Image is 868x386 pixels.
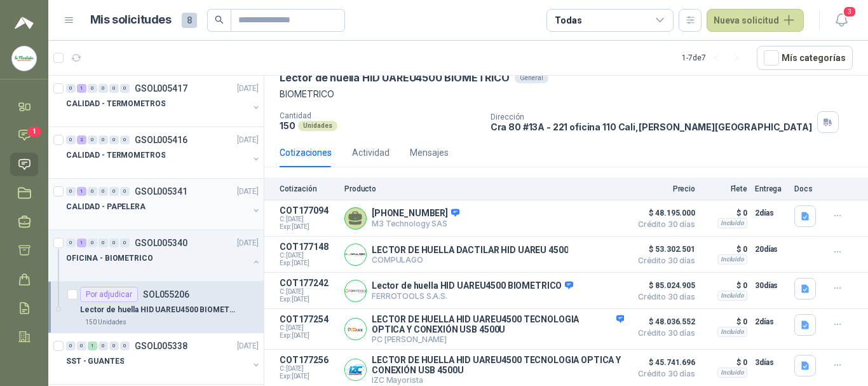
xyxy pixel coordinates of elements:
p: SST - GUANTES [66,355,124,368]
span: Crédito 30 días [632,257,695,265]
img: Company Logo [345,280,366,301]
a: 1 [10,123,38,147]
div: 0 [66,187,76,196]
div: 0 [120,135,130,144]
p: COT177242 [280,278,337,288]
div: Incluido [717,218,747,228]
p: CALIDAD - PAPELERA [66,201,146,213]
button: Nueva solicitud [707,9,804,32]
p: CALIDAD - TERMOMETROS [66,98,165,110]
h1: Mis solicitudes [90,11,172,29]
span: Crédito 30 días [632,370,695,378]
p: 150 [280,120,295,131]
div: 1 [77,238,86,247]
p: GSOL005417 [135,84,187,93]
div: General [515,73,548,83]
p: Dirección [491,113,812,121]
a: 0 0 1 0 0 0 GSOL005338[DATE] SST - GUANTES [66,338,261,379]
span: Exp: [DATE] [280,223,337,231]
a: 0 1 0 0 0 0 GSOL005417[DATE] CALIDAD - TERMOMETROS [66,81,261,121]
p: [PHONE_NUMBER] [372,208,459,219]
p: 2 días [755,314,787,329]
div: Unidades [298,121,337,131]
span: Crédito 30 días [632,329,695,337]
p: GSOL005340 [135,238,187,247]
p: COT177094 [280,205,337,216]
div: 0 [66,84,76,93]
div: 0 [109,238,119,247]
span: Exp: [DATE] [280,296,337,303]
a: 0 2 0 0 0 0 GSOL005416[DATE] CALIDAD - TERMOMETROS [66,132,261,173]
div: 2 [77,135,86,144]
div: 0 [98,238,108,247]
span: 8 [182,13,197,28]
p: Precio [632,184,695,193]
p: GSOL005338 [135,341,187,350]
p: Lector de huella HID UAREU4500 BIOMETRICO [280,71,510,85]
p: Flete [703,184,747,193]
span: search [215,15,224,24]
div: 0 [88,84,97,93]
p: BIOMETRICO [280,87,853,101]
p: Cotización [280,184,337,193]
a: Por adjudicarSOL055206Lector de huella HID UAREU4500 BIOMETRICO150 Unidades [48,282,264,333]
p: LECTOR DE HUELLA HID UAREU4500 TECNOLOGIA OPTICA Y CONEXIÓN USB 4500U [372,314,624,334]
span: C: [DATE] [280,324,337,332]
div: Mensajes [410,146,449,160]
p: Producto [344,184,624,193]
p: GSOL005341 [135,187,187,196]
img: Logo peakr [15,15,34,31]
img: Company Logo [345,359,366,380]
div: 0 [98,187,108,196]
div: 0 [120,187,130,196]
div: 0 [109,187,119,196]
p: COT177148 [280,242,337,252]
span: Exp: [DATE] [280,332,337,340]
p: $ 0 [703,205,747,221]
span: C: [DATE] [280,365,337,373]
p: $ 0 [703,314,747,329]
span: $ 85.024.905 [632,278,695,293]
div: 0 [66,238,76,247]
p: LECTOR DE HUELLA HID UAREU4500 TECNOLOGIA OPTICA Y CONEXIÓN USB 4500U [372,355,624,375]
p: $ 0 [703,242,747,257]
div: 0 [66,135,76,144]
p: COT177254 [280,314,337,324]
div: Incluido [717,254,747,265]
span: $ 45.741.696 [632,355,695,370]
a: 0 1 0 0 0 0 GSOL005340[DATE] OFICINA - BIOMETRICO [66,235,261,276]
img: Company Logo [345,244,366,265]
div: 0 [120,341,130,350]
button: Mís categorías [757,46,853,70]
p: Lector de huella HID UAREU4500 BIOMETRICO [80,304,238,316]
div: Por adjudicar [80,287,138,302]
p: COMPULAGO [372,255,568,265]
img: Company Logo [12,46,36,71]
div: 0 [98,84,108,93]
span: Exp: [DATE] [280,259,337,267]
div: 0 [120,84,130,93]
div: 1 - 7 de 7 [682,48,747,68]
div: 0 [66,341,76,350]
p: OFICINA - BIOMETRICO [66,252,153,265]
p: 30 días [755,278,787,293]
p: CALIDAD - TERMOMETROS [66,149,165,162]
img: Company Logo [345,319,366,340]
div: Todas [555,13,581,27]
div: 0 [109,341,119,350]
button: 3 [830,9,853,32]
p: Entrega [755,184,787,193]
p: Docs [794,184,820,193]
span: Crédito 30 días [632,221,695,228]
p: M3 Technology SAS [372,219,459,228]
p: 3 días [755,355,787,370]
div: 150 Unidades [80,317,132,327]
p: SOL055206 [143,290,189,299]
p: $ 0 [703,355,747,370]
div: 0 [98,341,108,350]
span: $ 48.036.552 [632,314,695,329]
div: 0 [120,238,130,247]
p: Cra 80 #13A - 221 oficina 110 Cali , [PERSON_NAME][GEOGRAPHIC_DATA] [491,121,812,132]
div: 1 [77,84,86,93]
div: Incluido [717,368,747,378]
